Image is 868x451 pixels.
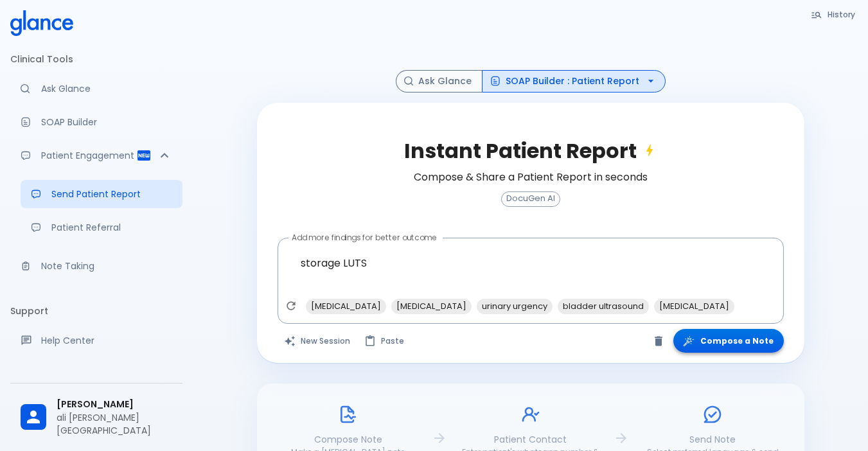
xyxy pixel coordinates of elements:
[654,299,734,314] span: [MEDICAL_DATA]
[558,299,649,314] span: bladder ultrasound
[10,326,182,355] a: Get help from our support team
[673,329,784,353] button: Compose a Note
[279,433,416,446] p: Compose Note
[292,232,437,243] label: Add more findings for better outcome
[287,243,775,298] textarea: storage LUTS
[462,433,599,446] p: Patient Contact
[21,213,182,242] a: Receive patient referrals
[644,433,781,446] p: Send Note
[10,252,182,280] a: Advanced note-taking
[57,398,172,411] span: [PERSON_NAME]
[558,299,649,314] div: bladder ultrasound
[41,149,136,162] p: Patient Engagement
[21,180,182,208] a: Send a patient summary
[10,141,182,170] div: Patient Reports & Referrals
[654,299,734,314] div: [MEDICAL_DATA]
[10,360,182,389] div: Recent updates and feature releases
[10,75,182,103] a: Moramiz: Find ICD10AM codes instantly
[41,82,172,95] p: Ask Glance
[414,168,648,186] h6: Compose & Share a Patient Report in seconds
[306,299,386,314] span: [MEDICAL_DATA]
[10,296,182,326] li: Support
[41,260,172,272] p: Note Taking
[10,44,182,75] li: Clinical Tools
[477,299,553,314] div: urinary urgency
[306,299,386,314] div: [MEDICAL_DATA]
[477,299,553,314] span: urinary urgency
[281,296,301,315] button: Refresh suggestions
[57,411,172,437] p: ali [PERSON_NAME][GEOGRAPHIC_DATA]
[482,70,666,93] button: SOAP Builder : Patient Report
[391,299,472,314] span: [MEDICAL_DATA]
[396,70,483,93] button: Ask Glance
[41,116,172,128] p: SOAP Builder
[10,108,182,136] a: Docugen: Compose a clinical documentation in seconds
[41,334,172,347] p: Help Center
[51,188,172,200] p: Send Patient Report
[358,329,412,353] button: Paste from clipboard
[10,389,182,446] div: [PERSON_NAME]ali [PERSON_NAME][GEOGRAPHIC_DATA]
[804,5,863,24] button: History
[278,329,358,353] button: Clears all inputs and results.
[404,139,657,163] h2: Instant Patient Report
[649,332,668,351] button: Clear
[51,221,172,234] p: Patient Referral
[391,299,472,314] div: [MEDICAL_DATA]
[502,194,560,204] span: DocuGen AI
